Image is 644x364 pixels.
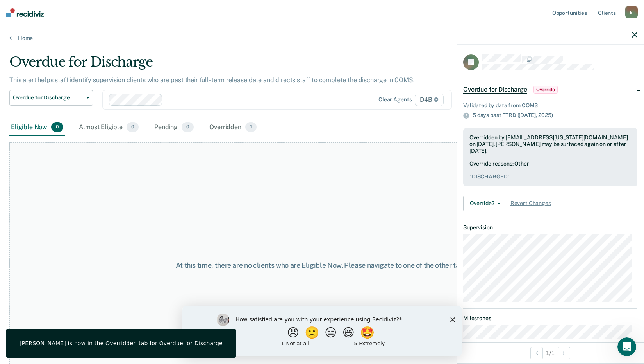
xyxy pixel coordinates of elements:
a: Home [9,34,635,41]
span: 0 [182,122,194,132]
iframe: Intercom live chat [617,337,636,356]
iframe: Survey by Kim from Recidiviz [182,306,462,356]
span: Revert Changes [510,200,551,207]
span: Overdue for Discharge [13,94,83,101]
button: Next Opportunity [558,347,570,359]
img: Recidiviz [6,8,44,17]
span: 2025) [538,112,553,118]
p: This alert helps staff identify supervision clients who are past their full-term release date and... [9,76,415,84]
div: 1 / 1 [457,342,644,363]
div: Clear agents [378,96,412,103]
div: Overridden [208,119,258,136]
div: Eligible Now [9,119,65,136]
div: Overdue for DischargeOverride [457,77,644,102]
pre: " DISCHARGED " [469,173,631,180]
dt: Supervision [463,224,637,231]
span: Override [533,86,558,94]
span: Overdue for Discharge [463,86,527,94]
div: Override reasons: Other [469,160,631,180]
div: Pending [153,119,195,136]
div: 5 days past FTRD ([DATE], [473,112,637,119]
span: D4B [415,94,443,106]
div: Almost Eligible [77,119,140,136]
span: 0 [127,122,139,132]
div: Validated by data from COMS [463,102,637,109]
span: 1 [245,122,257,132]
div: Overdue for Discharge [9,54,492,76]
dt: Milestones [463,315,637,322]
div: [PERSON_NAME] is now in the Overridden tab for Overdue for Discharge [20,340,223,347]
div: At this time, there are no clients who are Eligible Now. Please navigate to one of the other tabs. [166,261,478,270]
button: Previous Opportunity [530,347,543,359]
div: Overridden by [EMAIL_ADDRESS][US_STATE][DOMAIN_NAME] on [DATE]. [PERSON_NAME] may be surfaced aga... [469,134,631,154]
span: 0 [51,122,63,132]
button: Override? [463,196,507,211]
div: B [625,6,638,18]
